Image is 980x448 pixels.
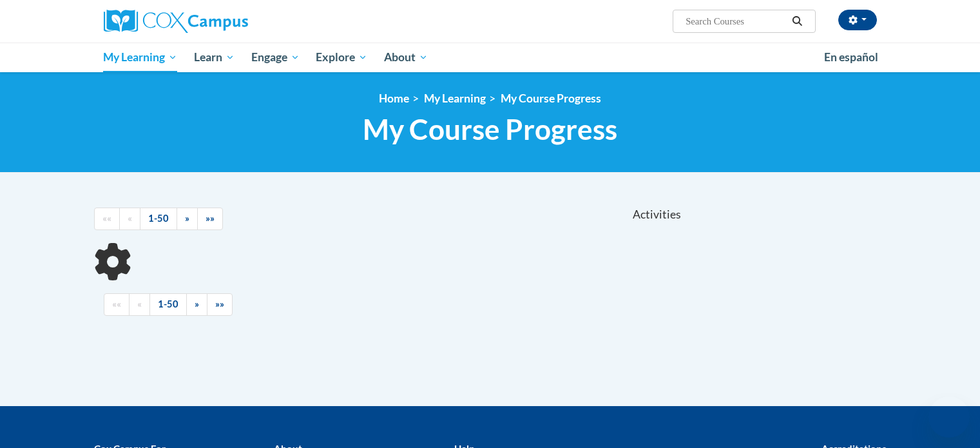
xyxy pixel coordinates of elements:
a: Begining [94,208,120,230]
a: About [376,43,436,72]
img: Cox Campus [104,10,248,33]
a: My Course Progress [501,92,601,105]
span: Activities [633,208,681,222]
a: Cox Campus [104,10,349,33]
a: End [207,293,233,316]
a: Next [177,208,198,230]
a: My Learning [424,92,486,105]
a: Home [379,92,409,105]
a: Previous [129,293,150,316]
span: Engage [251,50,300,65]
span: « [137,298,142,309]
a: My Learning [95,43,186,72]
span: « [128,213,132,224]
div: Main menu [84,43,896,72]
span: En español [824,50,878,64]
span: »» [215,298,224,309]
button: Account Settings [838,10,877,30]
a: En español [816,44,887,71]
span: Explore [316,50,367,65]
span: My Course Progress [363,112,617,146]
span: About [384,50,428,65]
a: Learn [186,43,243,72]
a: Previous [119,208,140,230]
a: Engage [243,43,308,72]
a: Explore [307,43,376,72]
span: » [185,213,189,224]
a: 1-50 [149,293,187,316]
span: My Learning [103,50,177,65]
a: Begining [104,293,130,316]
iframe: Button to launch messaging window [928,396,970,438]
a: Next [186,293,207,316]
span: Learn [194,50,235,65]
a: End [197,208,223,230]
span: «« [112,298,121,309]
span: » [195,298,199,309]
span: «« [102,213,111,224]
input: Search Courses [684,14,787,29]
a: 1-50 [140,208,177,230]
button: Search [787,14,807,29]
span: »» [206,213,215,224]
